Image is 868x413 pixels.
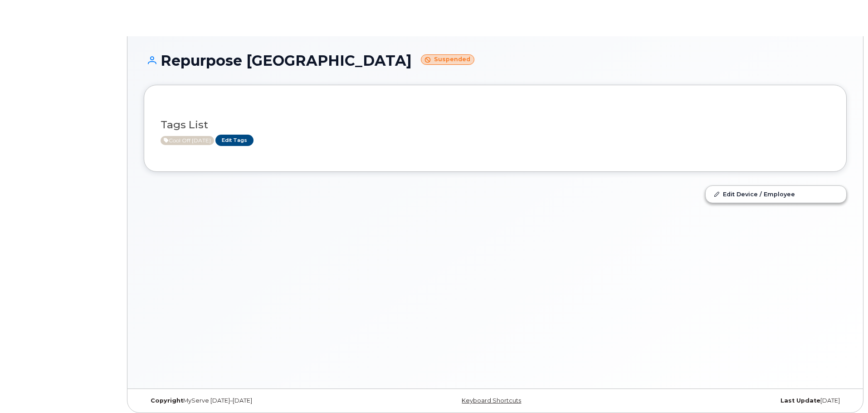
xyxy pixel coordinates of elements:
[151,397,183,404] strong: Copyright
[612,397,847,404] div: [DATE]
[161,119,830,131] h3: Tags List
[421,54,474,65] small: Suspended
[780,397,820,404] strong: Last Update
[706,186,846,202] a: Edit Device / Employee
[144,397,378,404] div: MyServe [DATE]–[DATE]
[161,136,214,145] span: Active
[144,53,847,68] h1: Repurpose [GEOGRAPHIC_DATA]
[215,135,254,146] a: Edit Tags
[462,397,521,404] a: Keyboard Shortcuts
